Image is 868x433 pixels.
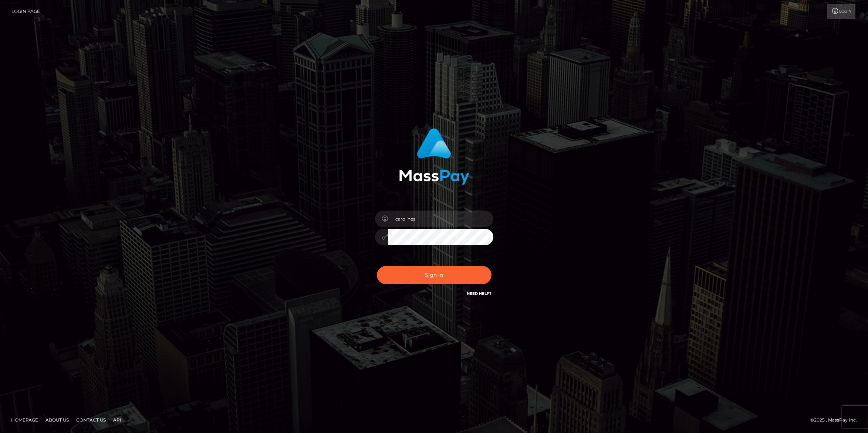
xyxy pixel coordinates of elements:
[377,266,492,284] button: Sign in
[388,211,493,227] input: Username...
[110,414,124,426] a: API
[11,4,40,19] a: Login Page
[810,416,862,424] div: © 2025 , MassPay Inc.
[43,414,72,426] a: About Us
[467,291,492,296] a: Need Help?
[73,414,109,426] a: Contact Us
[827,4,855,19] a: Login
[8,414,41,426] a: Homepage
[399,128,469,185] img: MassPay Login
